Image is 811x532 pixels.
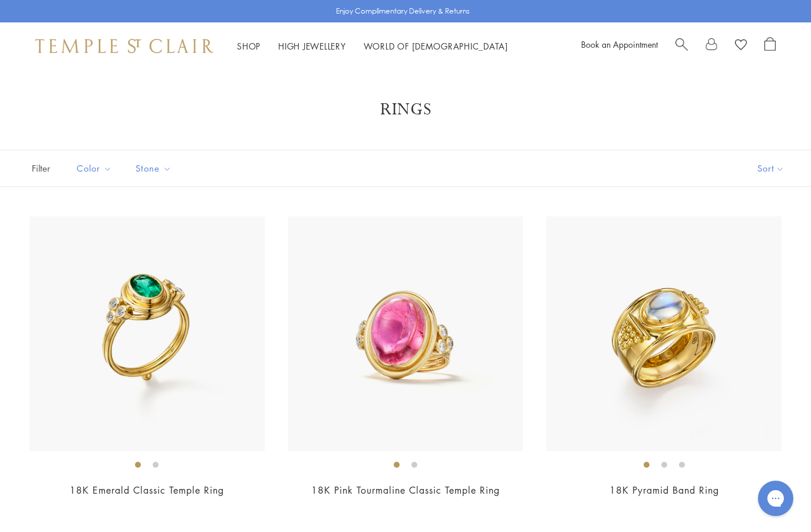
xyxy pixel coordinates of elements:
[609,484,719,497] a: 18K Pyramid Band Ring
[764,37,776,55] a: Open Shopping Bag
[731,150,811,186] button: Show sort by
[70,484,224,497] a: 18K Emerald Classic Temple Ring
[364,40,508,52] a: World of [DEMOGRAPHIC_DATA]World of [DEMOGRAPHIC_DATA]
[288,216,523,452] img: 18K Pink Tourmaline Classic Temple Ring
[130,161,180,176] span: Stone
[752,477,799,520] iframe: Gorgias live chat messenger
[336,5,470,17] p: Enjoy Complimentary Delivery & Returns
[546,216,782,452] img: 18K Pyramid Band Ring
[237,39,508,54] nav: Main navigation
[68,155,121,182] button: Color
[311,484,500,497] a: 18K Pink Tourmaline Classic Temple Ring
[47,99,764,120] h1: Rings
[675,37,688,55] a: Search
[71,161,121,176] span: Color
[35,39,213,53] img: Temple St. Clair
[29,216,265,452] img: 18K Emerald Classic Temple Ring
[581,38,658,50] a: Book an Appointment
[278,40,346,52] a: High JewelleryHigh Jewellery
[237,40,261,52] a: ShopShop
[127,155,180,182] button: Stone
[735,37,747,55] a: View Wishlist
